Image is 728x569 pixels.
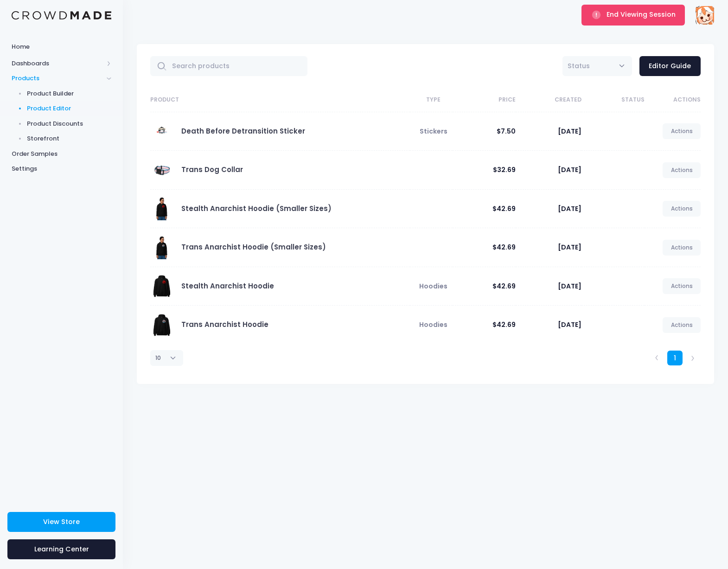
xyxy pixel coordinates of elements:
button: End Viewing Session [581,5,685,25]
span: Dashboards [12,59,103,68]
span: Status [568,61,590,71]
a: Actions [663,201,701,217]
span: Status [568,61,590,70]
img: User [696,6,714,25]
span: [DATE] [558,204,581,213]
a: View Store [7,512,115,532]
span: Product Discounts [27,119,112,128]
span: [DATE] [558,243,581,252]
span: $42.69 [492,320,516,329]
a: Learning Center [7,539,115,559]
span: [DATE] [558,127,581,136]
th: Actions: activate to sort column ascending [645,88,701,112]
a: Trans Dog Collar [181,165,243,174]
span: [DATE] [558,165,581,174]
a: Stealth Anarchist Hoodie (Smaller Sizes) [181,204,332,213]
th: Product: activate to sort column ascending [150,88,409,112]
a: Actions [663,240,701,256]
span: Products [12,74,103,83]
input: Search products [150,56,307,76]
span: Settings [12,164,111,173]
span: [DATE] [558,320,581,329]
a: Trans Anarchist Hoodie (Smaller Sizes) [181,242,326,252]
span: Hoodies [419,281,447,291]
span: Learning Center [34,544,89,554]
th: Price: activate to sort column ascending [453,88,516,112]
th: Status: activate to sort column ascending [581,88,645,112]
a: Actions [663,162,701,178]
span: $42.69 [492,204,516,213]
a: Trans Anarchist Hoodie [181,320,268,329]
span: Status [562,56,632,76]
span: Order Samples [12,149,111,159]
a: Actions [663,278,701,294]
th: Created: activate to sort column ascending [516,88,581,112]
span: View Store [43,517,80,526]
a: 1 [667,351,683,366]
a: Actions [663,317,701,333]
span: [DATE] [558,281,581,291]
span: $7.50 [497,127,516,136]
span: Product Builder [27,89,112,98]
span: Product Editor [27,104,112,113]
span: $42.69 [492,281,516,291]
img: Logo [12,11,111,20]
a: Actions [663,123,701,139]
span: Stickers [420,127,447,136]
span: Hoodies [419,320,447,329]
a: Editor Guide [639,56,701,76]
span: End Viewing Session [607,10,676,19]
th: Type: activate to sort column ascending [410,88,453,112]
span: $32.69 [493,165,516,174]
span: Storefront [27,134,112,143]
span: Home [12,42,111,51]
span: $42.69 [492,243,516,252]
a: Stealth Anarchist Hoodie [181,281,274,291]
a: Death Before Detransition Sticker [181,126,305,136]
